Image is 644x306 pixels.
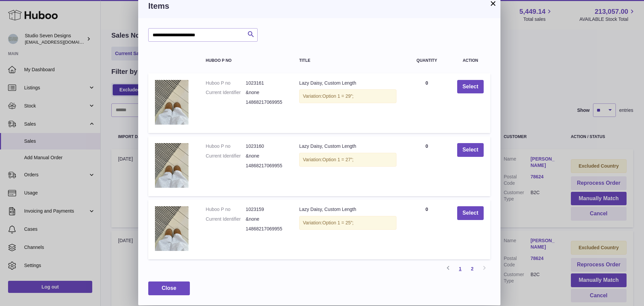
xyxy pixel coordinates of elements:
th: Action [450,52,490,70]
a: 1 [454,263,466,275]
img: Lazy Daisy, Custom Length [155,206,189,251]
th: Quantity [403,52,450,70]
span: Close [162,285,176,291]
div: Variation: [299,153,396,167]
div: Lazy Daisy, Custom Length [299,143,396,149]
button: Select [457,80,484,94]
dt: Huboo P no [206,206,246,213]
dt: Current Identifier [206,153,246,159]
span: Option 1 = 25”; [322,220,354,225]
div: Lazy Daisy, Custom Length [299,80,396,86]
dt: Current Identifier [206,216,246,222]
button: Select [457,206,484,220]
a: 2 [466,263,478,275]
dd: &none [246,216,286,222]
th: Huboo P no [199,52,292,70]
dt: Huboo P no [206,80,246,86]
dd: 1023159 [246,206,286,213]
dd: 1023160 [246,143,286,149]
div: Variation: [299,89,396,103]
img: Lazy Daisy, Custom Length [155,80,189,125]
span: Option 1 = 29”; [322,93,354,99]
dd: 1023161 [246,80,286,86]
dt: Huboo P no [206,143,246,149]
div: Lazy Daisy, Custom Length [299,206,396,213]
td: 0 [403,136,450,196]
dd: 14868217069955 [246,163,286,169]
img: Lazy Daisy, Custom Length [155,143,189,188]
button: Close [148,281,190,295]
dd: &none [246,153,286,159]
div: Variation: [299,216,396,230]
dt: Current Identifier [206,89,246,96]
span: Option 1 = 27”; [322,157,354,162]
dd: 14868217069955 [246,99,286,105]
dd: &none [246,89,286,96]
dd: 14868217069955 [246,226,286,232]
th: Title [292,52,403,70]
td: 0 [403,73,450,133]
h3: Items [148,1,490,11]
td: 0 [403,200,450,259]
button: Select [457,143,484,157]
